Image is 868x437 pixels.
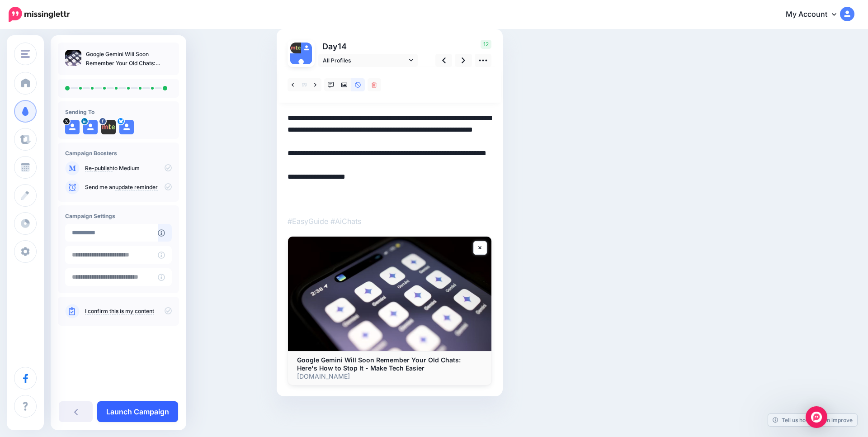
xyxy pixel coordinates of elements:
[86,50,172,68] p: Google Gemini Will Soon Remember Your Old Chats: Here’s How to Stop It
[806,406,827,428] div: Open Intercom Messenger
[101,120,116,134] img: 310393109_477915214381636_3883985114093244655_n-bsa153274.png
[481,40,491,49] span: 12
[119,120,134,134] img: user_default_image.png
[290,53,312,75] img: user_default_image.png
[85,164,172,172] p: to Medium
[115,184,158,191] a: update reminder
[21,50,30,58] img: menu.png
[85,183,172,191] p: Send me an
[301,43,312,53] img: user_default_image.png
[83,120,98,134] img: user_default_image.png
[65,50,81,66] img: 0c6f0aaa784ca8a9e240d51b2364c5e9_thumb.jpg
[65,213,172,219] h4: Campaign Settings
[65,120,80,134] img: user_default_image.png
[290,43,301,53] img: 310393109_477915214381636_3883985114093244655_n-bsa153274.png
[85,165,113,172] a: Re-publish
[297,372,482,380] p: [DOMAIN_NAME]
[65,150,172,157] h4: Campaign Boosters
[9,7,70,22] img: Missinglettr
[323,56,407,65] span: All Profiles
[318,54,418,67] a: All Profiles
[338,42,347,51] span: 14
[288,215,492,227] p: #EasyGuide #AiChats
[768,414,857,426] a: Tell us how we can improve
[288,237,491,351] img: Google Gemini Will Soon Remember Your Old Chats: Here's How to Stop It - Make Tech Easier
[297,356,461,372] b: Google Gemini Will Soon Remember Your Old Chats: Here's How to Stop It - Make Tech Easier
[65,109,172,115] h4: Sending To
[85,308,154,315] a: I confirm this is my content
[318,40,419,53] p: Day
[777,4,854,26] a: My Account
